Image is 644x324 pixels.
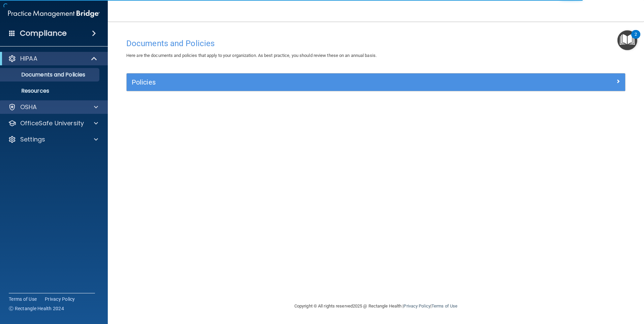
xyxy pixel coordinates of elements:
p: Documents and Policies [4,71,96,78]
span: Ⓒ Rectangle Health 2024 [9,305,64,312]
span: Here are the documents and policies that apply to your organization. As best practice, you should... [126,53,377,58]
p: HIPAA [20,55,37,63]
a: OfficeSafe University [8,119,98,127]
h4: Compliance [20,29,67,38]
a: Terms of Use [431,303,457,309]
img: PMB logo [8,7,100,21]
button: Open Resource Center, 2 new notifications [617,30,637,50]
a: Settings [8,135,98,143]
a: OSHA [8,103,98,111]
div: Copyright © All rights reserved 2025 @ Rectangle Health | | [253,295,499,317]
h4: Documents and Policies [126,39,625,48]
h5: Policies [132,78,495,86]
a: Privacy Policy [404,303,430,309]
a: Terms of Use [9,296,37,302]
a: Privacy Policy [45,296,75,302]
div: 2 [635,34,637,43]
a: HIPAA [8,55,98,63]
p: Resources [4,88,96,94]
p: Settings [20,135,45,143]
p: OfficeSafe University [20,119,84,127]
a: Policies [132,77,620,88]
p: OSHA [20,103,37,111]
